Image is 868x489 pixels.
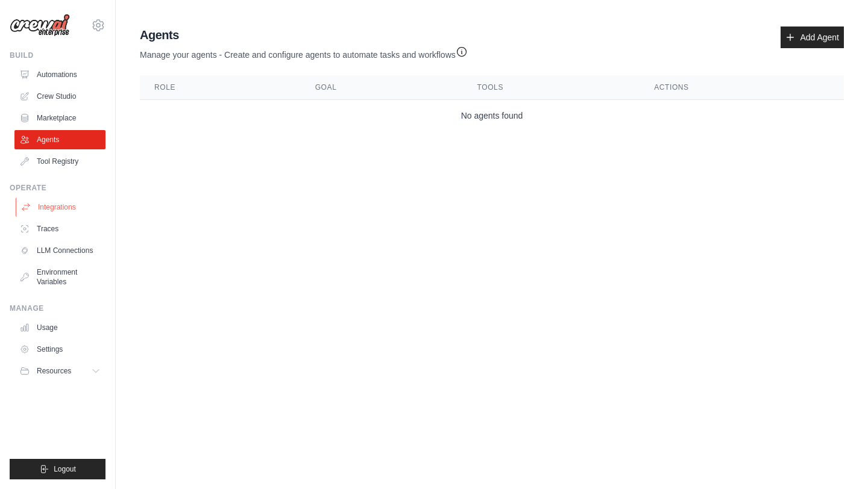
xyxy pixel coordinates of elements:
a: Environment Variables [14,263,105,291]
div: Build [10,51,105,60]
a: LLM Connections [14,241,105,260]
div: Manage [10,304,105,313]
span: Resources [37,366,71,376]
div: Operate [10,183,105,193]
a: Marketplace [14,108,105,128]
a: Traces [14,219,105,238]
a: Integrations [16,198,107,217]
th: Goal [301,75,463,100]
p: Manage your agents - Create and configure agents to automate tasks and workflows [140,43,468,61]
a: Tool Registry [14,152,105,171]
button: Resources [14,361,105,381]
th: Tools [463,75,640,100]
h2: Agents [140,26,468,43]
a: Settings [14,340,105,359]
td: No agents found [140,100,844,132]
button: Logout [10,459,105,479]
span: Logout [54,464,76,474]
th: Role [140,75,301,100]
img: Logo [10,14,70,37]
a: Agents [14,130,105,149]
a: Crew Studio [14,87,105,106]
th: Actions [640,75,844,100]
a: Automations [14,65,105,84]
a: Add Agent [781,26,844,48]
a: Usage [14,318,105,337]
